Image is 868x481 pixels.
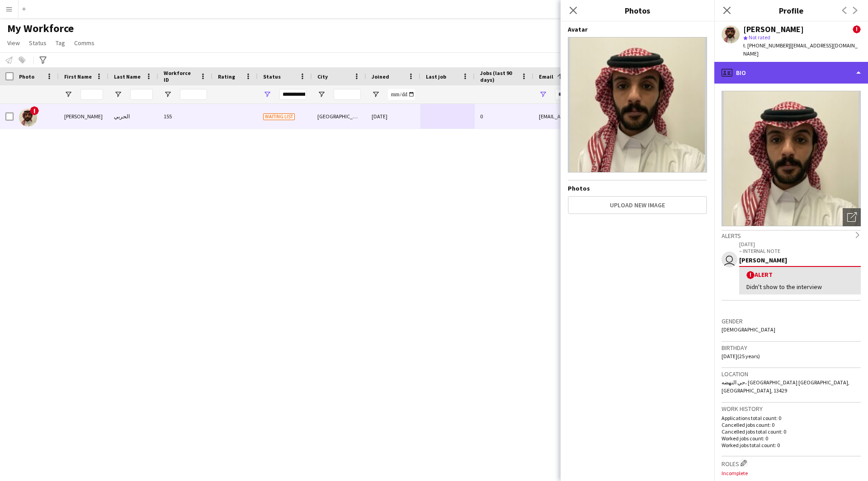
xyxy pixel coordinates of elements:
p: Worked jobs count: 0 [722,435,861,442]
img: سلمان صالح الحربي [19,108,37,126]
div: 0 [475,104,533,129]
p: Worked jobs total count: 0 [722,442,861,448]
img: Crew avatar or photo [722,91,861,226]
img: Crew avatar [568,37,707,173]
div: [DATE] [366,104,420,129]
div: الحربي [108,104,158,129]
input: Email Filter Input [555,89,709,100]
span: | [EMAIL_ADDRESS][DOMAIN_NAME] [743,42,858,57]
span: City [317,73,328,80]
span: ! [746,271,755,279]
a: Tag [52,37,69,49]
button: Open Filter Menu [539,90,547,98]
span: Rating [218,73,235,80]
span: View [7,39,20,47]
span: Tag [56,39,65,47]
app-action-btn: Advanced filters [38,55,48,65]
span: First Name [64,73,92,80]
button: Open Filter Menu [372,90,380,98]
h3: Gender [722,317,861,325]
div: [PERSON_NAME] [739,256,861,264]
span: Email [539,73,553,80]
span: [DEMOGRAPHIC_DATA] [722,326,775,333]
span: Not rated [749,34,770,41]
button: Open Filter Menu [263,90,271,98]
span: Waiting list [263,113,295,120]
p: Cancelled jobs count: 0 [722,421,861,428]
span: Comms [74,39,94,47]
a: View [4,37,24,49]
input: First Name Filter Input [80,89,103,100]
div: Alert [746,271,854,279]
p: – INTERNAL NOTE [739,248,861,254]
span: Status [29,39,47,47]
h3: Work history [722,405,861,413]
div: [PERSON_NAME] [743,25,804,33]
button: Open Filter Menu [317,90,325,98]
h4: Photos [568,184,707,192]
span: Workforce ID [164,70,196,83]
span: ! [30,106,39,115]
div: [PERSON_NAME] [59,104,108,129]
h4: Avatar [568,25,707,33]
div: [GEOGRAPHIC_DATA] [312,104,366,129]
div: Bio [714,62,868,84]
p: [DATE] [739,241,861,248]
span: Joined [372,73,389,80]
p: Incomplete [722,470,861,476]
div: Open photos pop-in [843,208,861,226]
input: Last Name Filter Input [130,89,153,100]
span: Status [263,73,281,80]
div: [EMAIL_ADDRESS][DOMAIN_NAME] [533,104,714,129]
button: Open Filter Menu [64,90,72,98]
button: Open Filter Menu [164,90,172,98]
span: Last job [426,73,446,80]
span: Photo [19,73,34,80]
a: Comms [71,37,98,49]
h3: Photos [561,5,714,16]
div: Alerts [722,230,861,240]
span: Jobs (last 90 days) [480,70,517,83]
p: Cancelled jobs total count: 0 [722,428,861,435]
input: Joined Filter Input [388,89,415,100]
h3: Profile [714,5,868,16]
div: 155 [158,104,212,129]
h3: Location [722,370,861,378]
span: ! [853,25,861,33]
span: My Workforce [7,22,74,35]
span: حي النهضه، [GEOGRAPHIC_DATA] [GEOGRAPHIC_DATA], [GEOGRAPHIC_DATA], 13429 [722,379,849,394]
span: Last Name [114,73,141,80]
p: Applications total count: 0 [722,415,861,421]
span: t. [PHONE_NUMBER] [743,42,790,49]
button: Upload new image [568,196,707,214]
a: Status [25,37,50,49]
button: Open Filter Menu [114,90,122,98]
h3: Roles [722,458,861,468]
div: Didn't show to the interview [746,283,854,291]
input: Workforce ID Filter Input [180,89,207,100]
h3: Birthday [722,344,861,352]
input: City Filter Input [334,89,361,100]
span: [DATE] (25 years) [722,353,760,360]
